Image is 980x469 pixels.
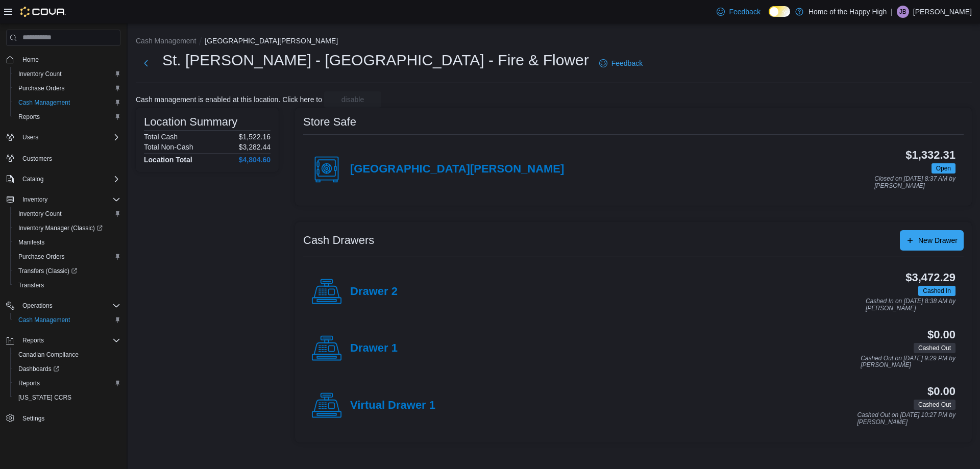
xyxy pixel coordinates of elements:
[2,411,125,426] button: Settings
[14,96,74,109] a: Cash Management
[14,208,66,220] a: Inventory Count
[769,17,769,17] span: Dark Mode
[14,279,120,291] span: Transfers
[595,53,647,73] a: Feedback
[713,2,764,22] a: Feedback
[918,235,958,245] span: New Drawer
[10,95,125,110] button: Cash Management
[14,391,120,404] span: Washington CCRS
[18,351,79,359] span: Canadian Compliance
[22,155,52,163] span: Customers
[10,390,125,405] button: [US_STATE] CCRS
[2,192,125,207] button: Inventory
[18,281,44,289] span: Transfers
[14,391,76,404] a: [US_STATE] CCRS
[932,163,955,174] span: Open
[918,343,951,353] span: Cashed Out
[303,116,356,128] h3: Store Safe
[769,6,790,17] input: Dark Mode
[936,164,951,173] span: Open
[18,267,77,275] span: Transfers (Classic)
[14,349,83,361] a: Canadian Compliance
[18,224,103,232] span: Inventory Manager (Classic)
[18,253,65,261] span: Purchase Orders
[14,265,120,277] span: Transfers (Classic)
[18,210,62,218] span: Inventory Count
[18,393,71,402] span: [US_STATE] CCRS
[14,377,44,389] a: Reports
[14,349,120,361] span: Canadian Compliance
[18,153,56,165] a: Customers
[14,251,120,263] span: Purchase Orders
[14,251,69,263] a: Purchase Orders
[205,37,338,45] button: [GEOGRAPHIC_DATA][PERSON_NAME]
[14,82,120,94] span: Purchase Orders
[14,222,107,234] a: Inventory Manager (Classic)
[136,53,156,73] button: Next
[18,412,120,425] span: Settings
[18,152,120,164] span: Customers
[10,110,125,124] button: Reports
[905,149,955,161] h3: $1,332.31
[10,264,125,278] a: Transfers (Classic)
[10,221,125,235] a: Inventory Manager (Classic)
[18,54,43,66] a: Home
[611,58,643,68] span: Feedback
[14,68,120,80] span: Inventory Count
[239,133,271,141] p: $1,522.16
[18,238,44,246] span: Manifests
[18,193,52,206] button: Inventory
[303,234,374,246] h3: Cash Drawers
[2,52,125,67] button: Home
[891,6,893,18] p: |
[18,334,48,347] button: Reports
[22,133,38,141] span: Users
[899,6,906,18] span: JB
[14,208,120,220] span: Inventory Count
[18,98,70,107] span: Cash Management
[20,7,66,17] img: Cova
[136,36,972,48] nav: An example of EuiBreadcrumbs
[14,68,66,80] a: Inventory Count
[927,385,955,398] h3: $0.00
[2,151,125,165] button: Customers
[857,412,955,426] p: Cashed Out on [DATE] 10:27 PM by [PERSON_NAME]
[18,379,40,387] span: Reports
[14,236,120,249] span: Manifests
[14,377,120,389] span: Reports
[10,362,125,376] a: Dashboards
[136,37,196,45] button: Cash Management
[350,285,398,299] h4: Drawer 2
[914,343,955,353] span: Cashed Out
[918,286,955,296] span: Cashed In
[874,176,955,189] p: Closed on [DATE] 8:37 AM by [PERSON_NAME]
[2,299,125,313] button: Operations
[324,91,381,108] button: disable
[866,298,955,312] p: Cashed In on [DATE] 8:38 AM by [PERSON_NAME]
[18,173,47,185] button: Catalog
[10,278,125,292] button: Transfers
[22,175,43,183] span: Catalog
[10,81,125,95] button: Purchase Orders
[144,143,193,151] h6: Total Non-Cash
[22,336,44,344] span: Reports
[14,222,120,234] span: Inventory Manager (Classic)
[18,365,59,373] span: Dashboards
[10,67,125,81] button: Inventory Count
[14,82,69,94] a: Purchase Orders
[900,230,964,251] button: New Drawer
[239,143,271,151] p: $3,282.44
[14,111,44,123] a: Reports
[18,173,120,185] span: Catalog
[14,363,120,375] span: Dashboards
[913,6,972,18] p: [PERSON_NAME]
[350,399,435,412] h4: Virtual Drawer 1
[22,56,39,64] span: Home
[914,400,955,410] span: Cashed Out
[14,111,120,123] span: Reports
[22,302,53,310] span: Operations
[905,271,955,284] h3: $3,472.29
[144,133,178,141] h6: Total Cash
[10,376,125,390] button: Reports
[18,131,120,143] span: Users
